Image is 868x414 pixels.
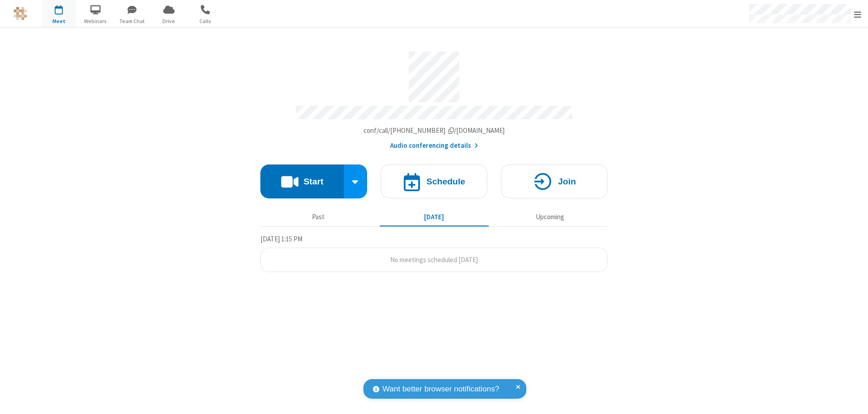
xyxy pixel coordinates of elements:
[558,177,576,186] h4: Join
[260,234,608,273] section: Today's Meetings
[79,17,113,25] span: Webinars
[42,17,76,25] span: Meet
[381,165,487,198] button: Schedule
[260,165,344,198] button: Start
[303,177,323,186] h4: Start
[152,17,186,25] span: Drive
[390,141,478,151] button: Audio conferencing details
[260,45,608,151] section: Account details
[264,208,373,226] button: Past
[115,17,149,25] span: Team Chat
[363,126,505,136] button: Copy my meeting room linkCopy my meeting room link
[495,208,604,226] button: Upcoming
[501,165,608,198] button: Join
[380,208,489,226] button: [DATE]
[390,255,478,264] span: No meetings scheduled [DATE]
[363,126,505,135] span: Copy my meeting room link
[382,383,499,395] span: Want better browser notifications?
[189,17,222,25] span: Calls
[344,165,368,198] div: Start conference options
[426,177,465,186] h4: Schedule
[845,390,861,408] iframe: Chat
[260,235,302,243] span: [DATE] 1:15 PM
[14,7,27,20] img: QA Selenium DO NOT DELETE OR CHANGE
